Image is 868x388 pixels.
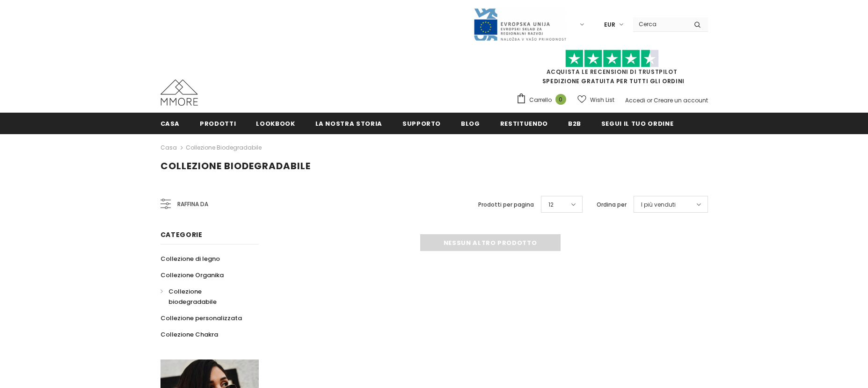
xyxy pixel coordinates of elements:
[200,113,236,134] a: Prodotti
[565,50,659,68] img: Fidati di Pilot Stars
[473,20,567,28] a: Javni Razpis
[160,314,242,323] span: Collezione personalizzata
[315,119,382,128] span: La nostra storia
[160,159,311,172] span: Collezione biodegradabile
[604,20,615,29] span: EUR
[654,96,708,104] a: Creare un account
[256,119,295,128] span: Lookbook
[160,254,220,263] span: Collezione di legno
[160,251,220,267] a: Collezione di legno
[461,119,480,128] span: Blog
[555,94,566,105] span: 0
[516,93,571,107] a: Carrello 0
[601,119,673,128] span: Segui il tuo ordine
[641,200,676,209] span: I più venduti
[160,283,248,310] a: Collezione biodegradabile
[461,113,480,134] a: Blog
[160,310,242,326] a: Collezione personalizzata
[402,119,441,128] span: supporto
[168,287,217,306] span: Collezione biodegradabile
[601,113,673,134] a: Segui il tuo ordine
[160,142,177,153] a: Casa
[633,17,687,31] input: Search Site
[160,267,224,283] a: Collezione Organika
[160,119,180,128] span: Casa
[625,96,645,104] a: Accedi
[597,200,627,209] label: Ordina per
[160,113,180,134] a: Casa
[500,119,548,128] span: Restituendo
[647,96,652,104] span: or
[500,113,548,134] a: Restituendo
[315,113,382,134] a: La nostra storia
[590,95,614,105] span: Wish List
[256,113,295,134] a: Lookbook
[402,113,441,134] a: supporto
[186,144,262,151] a: Collezione biodegradabile
[516,54,708,85] span: SPEDIZIONE GRATUITA PER TUTTI GLI ORDINI
[160,79,198,106] img: Casi MMORE
[160,326,218,343] a: Collezione Chakra
[160,271,224,280] span: Collezione Organika
[568,119,581,128] span: B2B
[548,200,554,209] span: 12
[200,119,236,128] span: Prodotti
[177,199,208,209] span: Raffina da
[577,92,614,108] a: Wish List
[478,200,534,209] label: Prodotti per pagina
[160,230,203,239] span: Categorie
[568,113,581,134] a: B2B
[160,330,218,339] span: Collezione Chakra
[473,7,567,42] img: Javni Razpis
[547,68,678,76] a: Acquista le recensioni di TrustPilot
[529,95,552,105] span: Carrello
